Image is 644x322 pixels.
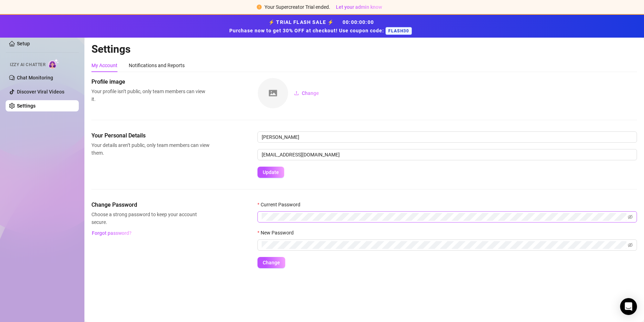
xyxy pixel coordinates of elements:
strong: ⚡ TRIAL FLASH SALE ⚡ [229,19,415,33]
span: FLASH30 [385,27,412,35]
span: Update [263,169,279,175]
a: Setup [17,41,30,46]
button: Change [257,257,285,268]
span: Your profile isn’t public, only team members can view it. [91,88,210,103]
h2: Settings [91,43,637,56]
span: Change Password [91,201,210,209]
label: Current Password [257,201,305,208]
span: eye-invisible [628,214,633,219]
button: Let your admin know [333,3,385,11]
strong: Purchase now to get 30% OFF at checkout! Use coupon code: [229,28,385,33]
a: Settings [17,103,36,109]
input: Enter new email [257,149,637,160]
span: Choose a strong password to keep your account secure. [91,211,210,226]
input: Enter name [257,131,637,143]
button: Forgot password? [91,227,132,239]
input: Current Password [262,213,626,221]
span: Change [263,260,280,265]
span: Change [302,90,319,96]
a: Chat Monitoring [17,75,53,80]
a: Discover Viral Videos [17,89,64,95]
span: 00 : 00 : 00 : 00 [343,19,374,25]
label: New Password [257,229,298,237]
div: My Account [91,62,117,69]
img: AI Chatter [48,59,59,69]
button: Change [288,88,325,99]
img: square-placeholder.png [258,78,288,108]
div: Notifications and Reports [129,62,185,69]
span: Your details aren’t public, only team members can view them. [91,141,210,157]
input: New Password [262,241,626,249]
span: Your Personal Details [91,131,210,140]
span: Profile image [91,78,210,86]
span: exclamation-circle [257,5,262,9]
span: Forgot password? [92,230,132,236]
div: Open Intercom Messenger [620,298,637,315]
span: upload [294,91,299,96]
span: Let your admin know [336,4,382,10]
span: eye-invisible [628,243,633,247]
span: Your Supercreator Trial ended. [264,4,330,10]
span: Izzy AI Chatter [10,62,45,68]
button: Update [257,167,284,178]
